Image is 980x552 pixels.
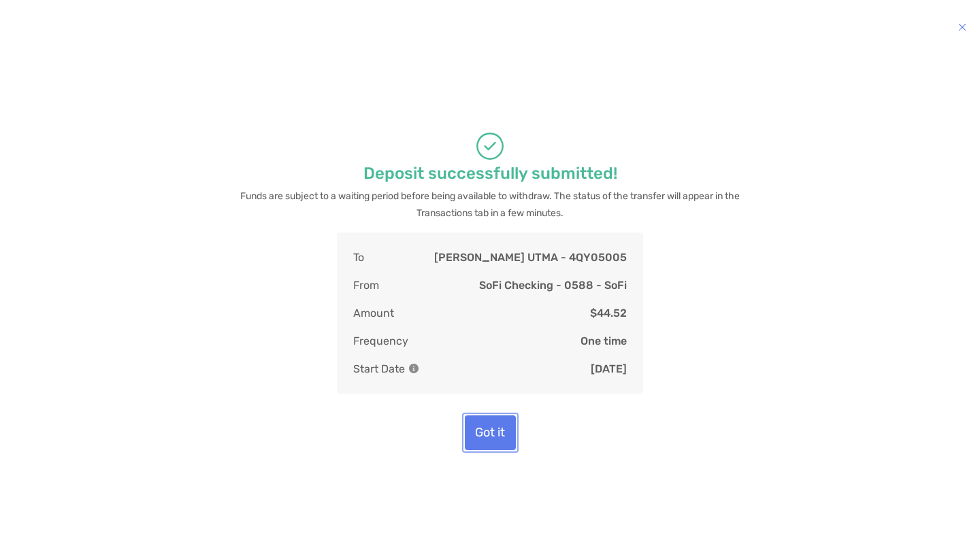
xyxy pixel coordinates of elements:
p: Amount [353,305,394,322]
p: SoFi Checking - 0588 - SoFi [479,277,627,294]
p: Funds are subject to a waiting period before being available to withdraw. The status of the trans... [235,188,745,222]
p: To [353,249,364,266]
p: [PERSON_NAME] UTMA - 4QY05005 [434,249,627,266]
p: Deposit successfully submitted! [363,165,617,182]
p: $44.52 [590,305,627,322]
p: Frequency [353,332,408,349]
p: From [353,277,379,294]
button: Got it [465,415,516,450]
p: Start Date [353,360,419,377]
p: [DATE] [591,360,627,377]
img: Information Icon [409,364,419,373]
p: One time [581,332,627,349]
